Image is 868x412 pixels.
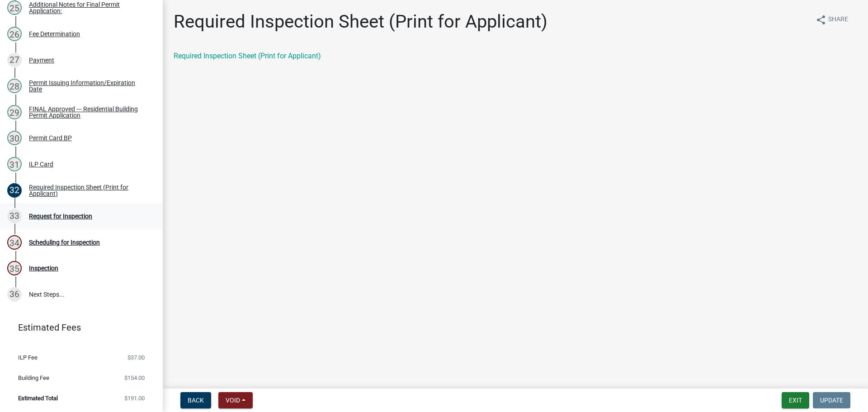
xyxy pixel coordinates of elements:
span: ILP Fee [18,355,38,360]
button: Void [218,392,253,408]
div: 31 [7,157,22,171]
span: Void [226,397,240,404]
div: 33 [7,209,22,223]
span: Building Fee [18,375,49,381]
div: 26 [7,27,22,41]
span: $37.00 [127,355,145,360]
div: Permit Card BP [29,135,72,141]
div: Permit Issuing Information/Expiration Date [29,80,148,92]
button: Exit [782,392,809,408]
a: Estimated Fees [7,318,148,336]
div: 25 [7,0,22,15]
span: Estimated Total [18,395,58,401]
span: $191.00 [124,395,145,401]
i: share [816,14,826,25]
div: 30 [7,131,22,145]
div: 36 [7,287,22,302]
div: Required Inspection Sheet (Print for Applicant) [29,184,148,197]
div: FINAL Approved --- Residential Building Permit Application [29,106,148,118]
div: 29 [7,105,22,119]
button: Update [813,392,850,408]
div: Additional Notes for Final Permit Application: [29,1,148,14]
button: Back [180,392,211,408]
div: 27 [7,53,22,67]
h1: Required Inspection Sheet (Print for Applicant) [174,11,547,33]
div: Fee Determination [29,31,80,37]
span: Update [820,397,843,404]
div: 32 [7,183,22,198]
a: Required Inspection Sheet (Print for Applicant) [174,52,321,60]
div: 28 [7,79,22,93]
div: 35 [7,261,22,275]
div: Scheduling for Inspection [29,239,100,246]
div: ILP Card [29,161,53,167]
span: Share [828,14,848,25]
div: 34 [7,235,22,250]
div: Payment [29,57,54,63]
span: $154.00 [124,375,145,381]
div: Inspection [29,265,58,271]
div: Request for Inspection [29,213,92,219]
span: Back [188,397,204,404]
button: shareShare [808,11,855,28]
